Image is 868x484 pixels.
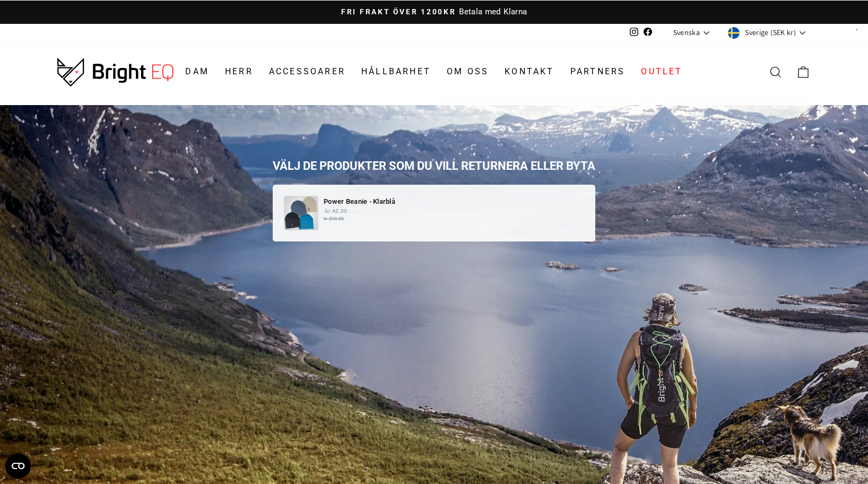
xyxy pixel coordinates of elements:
[217,62,261,83] a: Herr
[341,7,456,16] span: Fri frakt över 1200kr
[261,62,353,83] a: Accessoarer
[5,453,31,479] button: Open CMP widget
[673,28,700,38] span: Svenska
[456,7,527,16] span: Betala med Klarna
[633,62,690,83] a: Outlet
[353,62,439,83] a: Hållbarhet
[562,62,633,83] a: Partners
[725,24,811,41] button: Sverige (SEK kr)
[439,62,497,83] a: Om oss
[324,207,584,223] p: kr 42.00
[324,196,584,207] p: Power Beanie - Klarblå
[177,62,217,83] a: Dam
[671,24,715,40] button: Svenska
[284,196,318,230] img: pwrbeanie-all-02.jpg
[497,62,562,83] a: Kontakt
[740,28,796,38] span: Sverige (SEK kr)
[273,158,595,174] h1: Välj de produkter som du vill returnera eller byta
[177,62,690,83] ul: Primary
[324,216,344,221] strike: kr 210.00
